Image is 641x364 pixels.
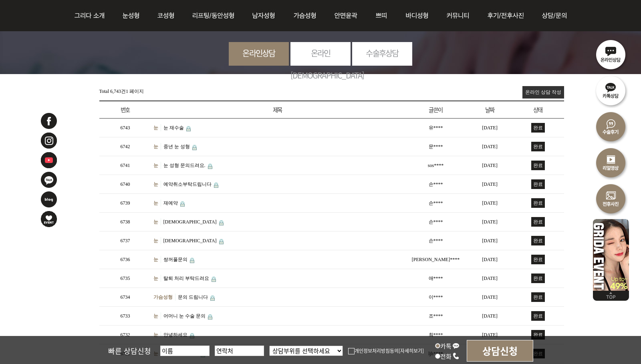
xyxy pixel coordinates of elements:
[452,342,460,349] img: kakao_icon.png
[593,144,629,180] img: 리얼영상
[531,161,545,170] span: 완료
[99,88,126,94] span: Total 6,743건
[163,144,190,149] a: 중년 눈 성형
[99,213,151,231] td: 6738
[531,198,545,208] span: 완료
[163,200,178,206] a: 재예약
[468,137,512,156] td: [DATE]
[160,346,210,356] input: 이름
[531,330,545,340] span: 완료
[153,124,161,131] a: 눈
[153,162,161,169] a: 눈
[208,164,212,169] img: 비밀글
[593,180,629,216] img: 수술전후사진
[468,231,512,250] td: [DATE]
[468,213,512,231] td: [DATE]
[163,238,217,243] a: [DEMOGRAPHIC_DATA]
[190,333,194,338] img: 비밀글
[467,340,533,362] input: 상담신청
[190,258,194,263] img: 비밀글
[531,217,545,227] span: 완료
[40,112,58,130] img: 페이스북
[468,175,512,194] td: [DATE]
[435,354,440,359] input: 전화
[163,313,206,319] a: 어머니 눈 수술 문의
[208,314,212,320] img: 비밀글
[180,201,185,207] img: 비밀글
[99,231,151,250] td: 6737
[352,42,412,64] a: 수술후상담
[40,171,58,189] img: 카카오톡
[163,332,187,338] a: 안녕하세요
[468,194,512,213] td: [DATE]
[531,311,545,321] span: 완료
[399,347,424,354] a: [자세히보기]
[593,72,629,108] img: 카톡상담
[229,42,289,64] a: 온라인상담
[468,156,512,175] td: [DATE]
[153,218,161,225] a: 눈
[99,86,144,95] div: 1 페이지
[468,119,512,137] td: [DATE]
[99,288,151,307] td: 6734
[219,239,224,244] img: 비밀글
[435,342,460,350] label: 카톡
[468,326,512,344] td: [DATE]
[153,143,161,150] a: 눈
[99,194,151,213] td: 6739
[99,119,151,137] td: 6743
[531,292,545,302] span: 완료
[163,219,217,225] a: [DEMOGRAPHIC_DATA]
[452,352,460,360] img: call_icon.png
[163,181,212,187] a: 예약취소부탁드립니다
[192,145,197,150] img: 비밀글
[99,250,151,269] td: 6736
[468,250,512,269] td: [DATE]
[210,296,215,301] img: 비밀글
[468,307,512,326] td: [DATE]
[99,307,151,326] td: 6733
[40,132,58,149] img: 인스타그램
[108,346,151,356] span: 빠른 상담신청
[593,36,629,72] img: 온라인상담
[468,288,512,307] td: [DATE]
[404,101,468,119] th: 글쓴이
[219,220,224,225] img: 비밀글
[163,163,206,168] a: 눈 성형 문의드려요.
[212,277,216,282] img: 비밀글
[214,183,218,188] img: 비밀글
[163,276,209,281] a: 탈퇴 처리 부탁드려요
[531,179,545,189] span: 완료
[163,257,187,262] a: 쌍꺼풀문의
[512,101,564,119] th: 상태
[522,86,564,99] a: 온라인 상담 작성
[153,294,175,301] a: 가슴성형
[348,347,399,354] label: 개인정보처리방침동의
[531,142,545,151] span: 완료
[531,274,545,283] span: 완료
[40,210,58,228] img: 이벤트
[151,101,404,119] th: 제목
[593,108,629,144] img: 수술후기
[593,291,629,301] img: 위로가기
[153,237,161,244] a: 눈
[40,151,58,169] img: 유투브
[435,343,440,348] input: 카톡
[178,294,208,300] a: 문의 드림니다
[153,181,161,188] a: 눈
[153,331,161,338] a: 눈
[348,348,355,354] img: checkbox.png
[163,125,184,131] a: 눈 재수술
[290,42,351,86] a: 온라인[DEMOGRAPHIC_DATA]
[99,156,151,175] td: 6741
[99,137,151,156] td: 6742
[531,123,545,133] span: 완료
[485,105,494,114] a: 날짜
[435,352,460,360] label: 전화
[531,255,545,264] span: 완료
[468,269,512,288] td: [DATE]
[153,275,161,282] a: 눈
[99,269,151,288] td: 6735
[40,191,58,208] img: 네이버블로그
[531,236,545,245] span: 완료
